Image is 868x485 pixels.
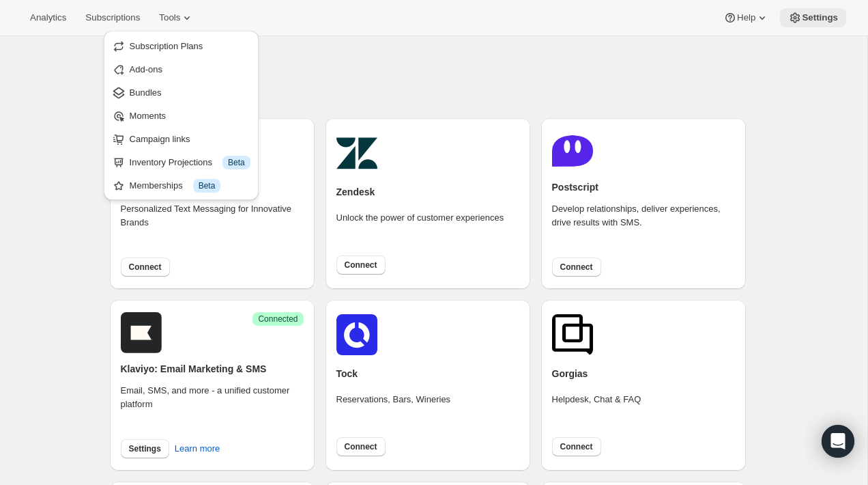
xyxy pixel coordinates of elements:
[560,262,593,273] span: Connect
[85,12,140,23] span: Subscriptions
[121,202,304,249] div: Personalized Text Messaging for Innovative Brands
[129,443,161,454] span: Settings
[336,393,451,426] div: Reservations, Bars, Wineries
[108,151,255,173] button: Inventory Projections
[737,12,755,23] span: Help
[258,314,298,324] span: Connected
[802,12,838,23] span: Settings
[108,35,255,57] button: Subscription Plans
[552,130,593,171] img: postscript.png
[345,441,377,452] span: Connect
[822,425,854,458] div: Open Intercom Messenger
[121,258,170,277] button: Connect
[108,128,255,150] button: Campaign links
[552,393,641,426] div: Helpdesk, Chat & FAQ
[108,105,255,126] button: Moments
[159,12,180,23] span: Tools
[167,438,228,460] button: Learn more
[121,384,304,430] div: Email, SMS, and more - a unified customer platform
[30,12,66,23] span: Analytics
[336,314,377,355] img: tockicon.png
[175,442,220,456] span: Learn more
[560,441,593,452] span: Connect
[228,157,245,168] span: Beta
[108,58,255,80] button: Add-ons
[336,255,386,275] button: Connect
[552,437,601,456] button: Connect
[130,41,203,51] span: Subscription Plans
[336,211,504,244] div: Unlock the power of customer experiences
[130,87,162,98] span: Bundles
[77,8,148,27] button: Subscriptions
[22,8,74,27] button: Analytics
[151,8,202,27] button: Tools
[345,260,377,271] span: Connect
[108,81,255,103] button: Bundles
[552,258,601,277] button: Connect
[552,314,593,355] img: gorgias.png
[130,179,250,193] div: Memberships
[108,174,255,196] button: Memberships
[336,133,377,174] img: zendesk.png
[715,8,777,27] button: Help
[336,367,358,380] h2: Tock
[130,134,190,144] span: Campaign links
[130,111,166,121] span: Moments
[121,362,267,376] h2: Klaviyo: Email Marketing & SMS
[199,180,216,191] span: Beta
[336,185,375,199] h2: Zendesk
[552,180,598,194] h2: Postscript
[780,8,846,27] button: Settings
[552,202,735,249] div: Develop relationships, deliver experiences, drive results with SMS.
[121,439,169,458] button: Settings
[129,262,162,273] span: Connect
[552,367,588,380] h2: Gorgias
[130,64,162,74] span: Add-ons
[130,156,250,169] div: Inventory Projections
[336,437,386,456] button: Connect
